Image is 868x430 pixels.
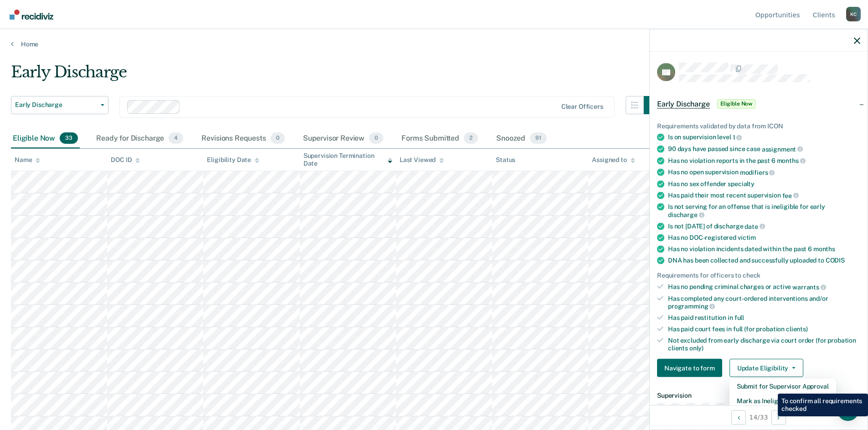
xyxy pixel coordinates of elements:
span: 1 [733,134,742,141]
div: Early DischargeEligible Now [650,89,868,118]
button: Navigate to form [657,359,722,377]
div: Is not serving for an offense that is ineligible for early [668,203,860,218]
span: 2 [464,132,478,144]
span: clients) [786,325,808,332]
div: Early Discharge [11,63,662,89]
div: DNA has been collected and successfully uploaded to [668,257,860,264]
span: warrants [792,283,826,290]
span: months [777,157,806,164]
div: 90 days have passed since case [668,145,860,153]
div: Snoozed [494,129,549,149]
span: programming [668,303,715,310]
div: Has no pending criminal charges or active [668,283,860,291]
div: Has paid restitution in [668,314,860,322]
button: Profile dropdown button [846,7,861,21]
span: full [734,314,744,321]
div: Is not [DATE] of discharge [668,222,860,230]
div: Supervision Termination Date [303,152,392,167]
span: CODIS [826,257,845,264]
div: Supervisor Review [301,129,385,149]
div: Not excluded from early discharge via court order (for probation clients [668,336,860,352]
div: Requirements for officers to check [657,272,860,279]
button: Mark as Ineligible [729,394,836,408]
div: Has no sex offender [668,180,860,187]
div: Requirements validated by data from ICON [657,122,860,130]
div: Dropdown Menu [729,379,836,408]
span: 4 [169,132,183,144]
div: Clear officers [561,103,603,111]
div: Is on supervision level [668,133,860,142]
div: Has paid court fees in full (for probation [668,325,860,333]
span: fee [782,192,799,199]
div: Name [15,156,40,164]
span: only) [689,344,704,351]
span: Early Discharge [657,99,710,108]
div: Open Intercom Messenger [837,399,859,421]
dt: Supervision [657,392,860,400]
div: Has no DOC-registered [668,234,860,242]
div: Has no violation incidents dated within the past 6 [668,245,860,253]
span: modifiers [740,168,775,176]
button: Update Eligibility [729,359,803,377]
div: Status [496,156,515,164]
div: Eligible Now [11,129,80,149]
span: Early Discharge [15,101,97,109]
div: Forms Submitted [400,129,480,149]
div: Has no violation reports in the past 6 [668,157,860,165]
img: Recidiviz [10,10,53,20]
div: 14 / 33 [650,405,868,429]
div: Last Viewed [400,156,444,164]
span: date [745,223,765,230]
span: assignment [762,145,803,152]
span: Eligible Now [717,99,756,108]
span: discharge [668,211,704,218]
span: 91 [530,132,547,144]
div: DOC ID [111,156,140,164]
span: 33 [60,132,78,144]
a: Navigate to form link [657,359,726,377]
span: 0 [271,132,285,144]
span: 0 [369,132,383,144]
div: Revisions Requests [200,129,286,149]
div: Has no open supervision [668,168,860,177]
button: Previous Opportunity [731,410,746,425]
button: Submit for Supervisor Approval [729,379,836,394]
div: Ready for Discharge [94,129,185,149]
div: Has paid their most recent supervision [668,191,860,199]
a: Home [11,40,857,48]
button: Next Opportunity [771,410,786,425]
div: K C [846,7,861,21]
span: victim [738,234,756,241]
div: Has completed any court-ordered interventions and/or [668,294,860,310]
div: Assigned to [592,156,635,164]
span: months [813,245,835,253]
div: Eligibility Date [207,156,259,164]
span: specialty [728,180,755,187]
